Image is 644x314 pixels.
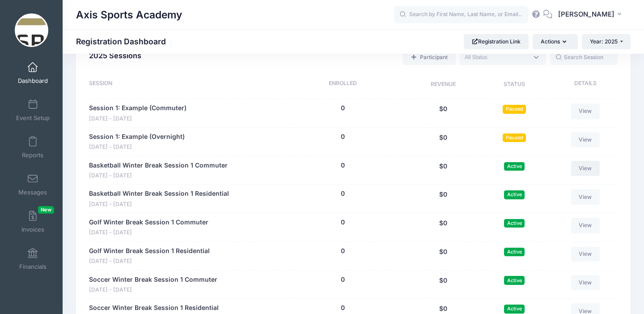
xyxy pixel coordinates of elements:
span: Paused [503,133,526,142]
span: Active [504,305,525,313]
img: Axis Sports Academy [15,13,48,47]
a: Golf Winter Break Session 1 Commuter [89,218,208,227]
span: Messages [18,189,47,196]
button: 0 [341,132,345,142]
div: $0 [406,275,480,294]
span: [DATE] - [DATE] [89,200,229,209]
span: [DATE] - [DATE] [89,172,228,180]
input: Search Session [551,50,618,65]
a: Event Setup [12,95,54,126]
button: 0 [341,103,345,113]
a: View [571,189,600,204]
a: View [571,218,600,233]
a: Reports [12,132,54,163]
div: $0 [406,132,480,151]
span: Reports [22,151,43,159]
span: Active [504,162,525,171]
a: View [571,132,600,147]
a: View [571,246,600,262]
button: [PERSON_NAME] [552,4,631,25]
a: Messages [12,169,54,200]
span: [DATE] - [DATE] [89,286,217,294]
button: 0 [341,218,345,227]
button: 0 [341,161,345,170]
h1: Axis Sports Academy [76,4,182,25]
span: [DATE] - [DATE] [89,143,185,151]
a: Golf Winter Break Session 1 Residential [89,246,210,256]
a: View [571,275,600,290]
a: Registration Link [464,34,529,49]
a: Soccer Winter Break Session 1 Commuter [89,275,217,284]
button: 0 [341,275,345,284]
a: Dashboard [12,57,54,89]
div: $0 [406,103,480,123]
div: $0 [406,161,480,180]
div: $0 [406,189,480,208]
div: Enrolled [280,79,407,90]
a: View [571,103,600,119]
button: Year: 2025 [582,34,631,49]
button: Actions [533,34,577,49]
span: [DATE] - [DATE] [89,228,208,237]
span: [DATE] - [DATE] [89,257,210,266]
span: Active [504,248,525,256]
span: [PERSON_NAME] [558,9,614,19]
a: Basketball Winter Break Session 1 Residential [89,189,229,198]
div: Revenue [406,79,480,90]
span: Dashboard [18,77,48,85]
div: $0 [406,246,480,266]
a: Add a new manual registration [402,50,455,65]
button: 0 [341,189,345,198]
span: Paused [503,105,526,113]
textarea: Search [465,53,528,61]
div: Details [549,79,618,90]
input: Search by First Name, Last Name, or Email... [394,6,528,24]
span: Financials [19,263,47,271]
span: Active [504,190,525,199]
span: Invoices [21,226,44,233]
div: Session [89,79,279,90]
a: Financials [12,243,54,275]
span: Year: 2025 [590,38,618,45]
span: Active [504,219,525,228]
a: Session 1: Example (Commuter) [89,103,186,113]
span: Event Setup [16,114,50,122]
a: Session 1: Example (Overnight) [89,132,185,142]
h1: Registration Dashboard [76,37,174,46]
button: 0 [341,246,345,256]
span: [DATE] - [DATE] [89,115,186,123]
span: Active [504,276,525,284]
div: $0 [406,218,480,237]
a: Basketball Winter Break Session 1 Commuter [89,161,228,170]
a: Soccer Winter Break Session 1 Residential [89,303,219,313]
a: InvoicesNew [12,206,54,237]
span: New [38,206,54,214]
button: 0 [341,303,345,313]
a: View [571,161,600,176]
span: 2025 Sessions [89,51,141,60]
div: Status [480,79,549,90]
